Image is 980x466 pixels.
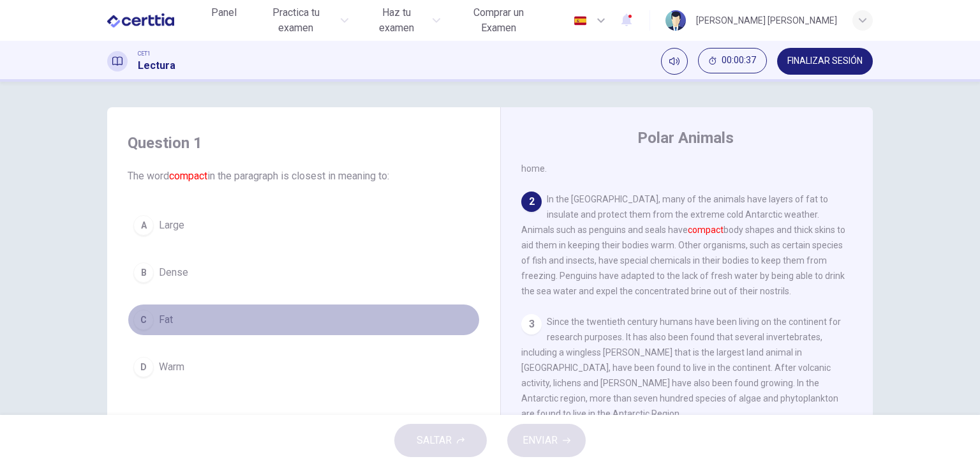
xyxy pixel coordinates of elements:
[521,314,542,334] div: 3
[128,351,480,383] button: DWarm
[138,58,175,73] h1: Lectura
[133,357,154,377] div: D
[128,133,480,153] h4: Question 1
[688,225,724,235] font: compact
[698,48,767,73] button: 00:00:37
[572,16,588,26] img: es
[521,194,845,296] span: In the [GEOGRAPHIC_DATA], many of the animals have layers of fat to insulate and protect them fro...
[450,1,547,40] button: Comprar un Examen
[456,5,542,36] span: Comprar un Examen
[107,8,174,33] img: CERTTIA logo
[128,209,480,241] button: ALarge
[159,218,184,233] span: Large
[107,8,204,33] a: CERTTIA logo
[169,170,207,182] font: compact
[128,304,480,336] button: CFat
[637,128,734,148] h4: Polar Animals
[204,1,244,40] a: Panel
[133,262,154,283] div: B
[722,56,756,66] span: 00:00:37
[128,257,480,289] button: BDense
[364,5,428,36] span: Haz tu examen
[249,1,354,40] button: Practica tu examen
[698,48,767,75] div: Ocultar
[211,5,237,20] span: Panel
[521,192,542,212] div: 2
[787,56,863,66] span: FINALIZAR SESIÓN
[255,5,338,36] span: Practica tu examen
[665,10,686,31] img: Profile picture
[159,312,173,327] span: Fat
[133,310,154,330] div: C
[661,48,688,75] div: Silenciar
[777,48,873,75] button: FINALIZAR SESIÓN
[204,1,244,24] button: Panel
[359,1,445,40] button: Haz tu examen
[159,265,188,280] span: Dense
[521,317,841,419] span: Since the twentieth century humans have been living on the continent for research purposes. It ha...
[138,49,151,58] span: CET1
[159,359,184,375] span: Warm
[133,215,154,236] div: A
[128,169,480,184] span: The word in the paragraph is closest in meaning to:
[696,13,837,28] div: [PERSON_NAME] [PERSON_NAME]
